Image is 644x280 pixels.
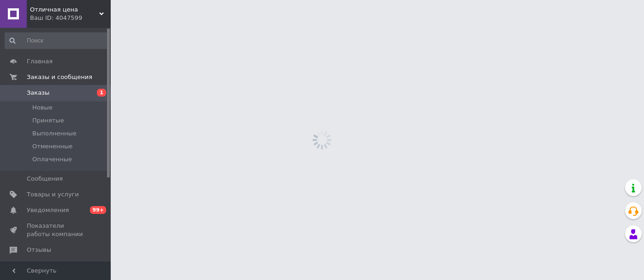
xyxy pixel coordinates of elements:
span: Уведомления [27,206,69,214]
span: 99+ [90,206,106,214]
span: Принятые [32,116,64,125]
span: Показатели работы компании [27,222,85,238]
span: Отличная цена [30,6,99,14]
span: Заказы и сообщения [27,73,92,81]
span: Оплаченные [32,155,72,164]
input: Поиск [5,32,109,49]
span: Новые [32,103,53,112]
span: Отзывы [27,246,51,254]
span: 1 [97,89,106,97]
span: Товары и услуги [27,190,79,199]
span: Главная [27,57,53,66]
span: Заказы [27,89,49,97]
span: Выполненные [32,129,77,138]
span: Отмененные [32,142,72,151]
span: Сообщения [27,175,63,183]
div: Ваш ID: 4047599 [30,14,111,22]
